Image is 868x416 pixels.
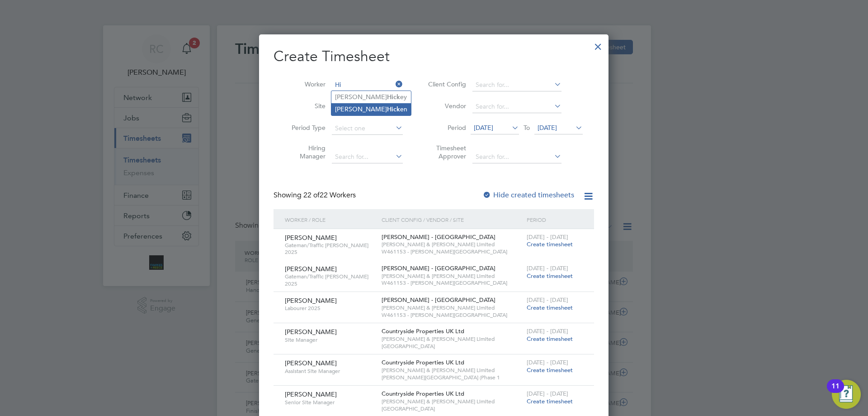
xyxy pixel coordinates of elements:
[285,359,337,367] span: [PERSON_NAME]
[382,273,522,280] span: [PERSON_NAME] & [PERSON_NAME] Limited
[472,151,561,163] input: Search for...
[382,335,522,343] span: [PERSON_NAME] & [PERSON_NAME] Limited
[831,386,840,398] div: 11
[332,122,403,135] input: Select one
[521,122,533,134] span: To
[832,380,861,409] button: Open Resource Center, 11 new notifications
[285,265,337,273] span: [PERSON_NAME]
[303,191,356,200] span: 22 Workers
[425,102,466,110] label: Vendor
[527,359,568,366] span: [DATE] - [DATE]
[331,103,411,115] li: [PERSON_NAME] en
[474,124,493,132] span: [DATE]
[382,233,495,241] span: [PERSON_NAME] - [GEOGRAPHIC_DATA]
[387,105,400,113] b: Hick
[382,367,522,374] span: [PERSON_NAME] & [PERSON_NAME] Limited
[527,304,573,311] span: Create timesheet
[285,242,375,256] span: Gateman/Traffic [PERSON_NAME] 2025
[425,124,466,132] label: Period
[274,47,594,66] h2: Create Timesheet
[387,93,400,101] b: Hick
[527,240,573,248] span: Create timesheet
[285,390,337,398] span: [PERSON_NAME]
[425,144,466,160] label: Timesheet Approver
[472,79,561,91] input: Search for...
[472,100,561,113] input: Search for...
[285,144,325,160] label: Hiring Manager
[527,397,573,405] span: Create timesheet
[527,335,573,343] span: Create timesheet
[285,305,375,312] span: Labourer 2025
[382,296,495,304] span: [PERSON_NAME] - [GEOGRAPHIC_DATA]
[274,191,358,200] div: Showing
[379,209,524,230] div: Client Config / Vendor / Site
[285,124,325,132] label: Period Type
[382,390,464,397] span: Countryside Properties UK Ltd
[332,151,403,163] input: Search for...
[382,248,522,255] span: W461153 - [PERSON_NAME][GEOGRAPHIC_DATA]
[382,241,522,248] span: [PERSON_NAME] & [PERSON_NAME] Limited
[527,272,573,280] span: Create timesheet
[382,343,522,350] span: [GEOGRAPHIC_DATA]
[285,336,375,344] span: Site Manager
[285,273,375,287] span: Gateman/Traffic [PERSON_NAME] 2025
[382,405,522,412] span: [GEOGRAPHIC_DATA]
[332,79,403,91] input: Search for...
[382,279,522,287] span: W461153 - [PERSON_NAME][GEOGRAPHIC_DATA]
[527,327,568,335] span: [DATE] - [DATE]
[527,390,568,397] span: [DATE] - [DATE]
[285,399,375,406] span: Senior Site Manager
[425,80,466,88] label: Client Config
[382,311,522,319] span: W461153 - [PERSON_NAME][GEOGRAPHIC_DATA]
[285,328,337,336] span: [PERSON_NAME]
[524,209,585,230] div: Period
[527,366,573,374] span: Create timesheet
[527,264,568,272] span: [DATE] - [DATE]
[382,264,495,272] span: [PERSON_NAME] - [GEOGRAPHIC_DATA]
[538,124,557,132] span: [DATE]
[382,304,522,311] span: [PERSON_NAME] & [PERSON_NAME] Limited
[482,191,574,200] label: Hide created timesheets
[303,191,320,200] span: 22 of
[283,209,379,230] div: Worker / Role
[285,296,337,305] span: [PERSON_NAME]
[285,102,325,110] label: Site
[527,233,568,241] span: [DATE] - [DATE]
[382,374,522,381] span: [PERSON_NAME][GEOGRAPHIC_DATA] (Phase 1
[285,368,375,375] span: Assistant Site Manager
[382,359,464,366] span: Countryside Properties UK Ltd
[331,91,411,103] li: [PERSON_NAME] ey
[285,80,325,88] label: Worker
[527,296,568,304] span: [DATE] - [DATE]
[382,398,522,405] span: [PERSON_NAME] & [PERSON_NAME] Limited
[382,327,464,335] span: Countryside Properties UK Ltd
[285,234,337,242] span: [PERSON_NAME]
